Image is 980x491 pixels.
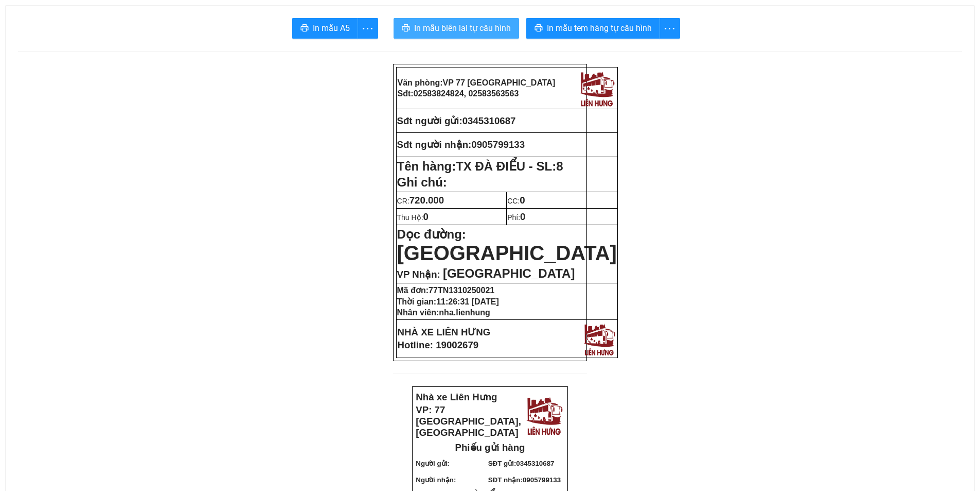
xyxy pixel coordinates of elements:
[516,460,554,467] span: 0345310687
[416,392,497,402] strong: Nhà xe Liên Hưng
[456,159,563,173] span: TX ĐÀ ĐIỂU - SL:
[488,460,555,467] strong: SĐT gửi:
[523,476,561,484] span: 0905799133
[416,404,521,438] strong: VP: 77 [GEOGRAPHIC_DATA], [GEOGRAPHIC_DATA]
[397,197,444,205] span: CR:
[292,18,358,39] button: printerIn mẫu A5
[397,175,447,189] span: Ghi chú:
[409,195,444,206] span: 720.000
[397,159,563,173] strong: Tên hàng:
[436,297,499,306] span: 11:26:31 [DATE]
[547,22,652,35] span: In mẫu tem hàng tự cấu hình
[507,213,525,222] span: Phí:
[556,159,563,173] span: 8
[526,18,660,39] button: printerIn mẫu tem hàng tự cấu hình
[358,18,378,39] button: more
[416,460,449,467] strong: Người gửi:
[398,327,491,337] strong: NHÀ XE LIÊN HƯNG
[394,18,519,39] button: printerIn mẫu biên lai tự cấu hình
[416,476,456,484] strong: Người nhận:
[520,211,525,222] span: 0
[414,89,519,98] span: 02583824824, 02583563563
[402,24,410,33] span: printer
[660,18,680,39] button: more
[488,476,561,484] strong: SĐT nhận:
[524,394,564,436] img: logo
[313,22,350,35] span: In mẫu A5
[397,308,490,317] strong: Nhân viên:
[581,321,617,357] img: logo
[397,115,462,126] strong: Sđt người gửi:
[397,227,617,263] strong: Dọc đường:
[577,69,616,108] img: logo
[398,340,479,350] strong: Hotline: 19002679
[397,269,440,280] span: VP Nhận:
[443,78,556,87] span: VP 77 [GEOGRAPHIC_DATA]
[358,22,378,35] span: more
[398,78,556,87] strong: Văn phòng:
[414,22,511,35] span: In mẫu biên lai tự cấu hình
[397,297,499,306] strong: Thời gian:
[397,213,429,222] span: Thu Hộ:
[462,115,516,126] span: 0345310687
[443,266,575,280] span: [GEOGRAPHIC_DATA]
[471,139,525,150] span: 0905799133
[397,139,472,150] strong: Sđt người nhận:
[429,286,494,295] span: 77TN1310250021
[660,22,680,35] span: more
[507,197,525,205] span: CC:
[439,308,490,317] span: nha.lienhung
[397,286,495,295] strong: Mã đơn:
[455,442,525,453] strong: Phiếu gửi hàng
[397,242,617,264] span: [GEOGRAPHIC_DATA]
[423,211,429,222] span: 0
[534,24,543,33] span: printer
[398,89,519,98] strong: Sđt:
[520,195,525,206] span: 0
[300,24,309,33] span: printer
